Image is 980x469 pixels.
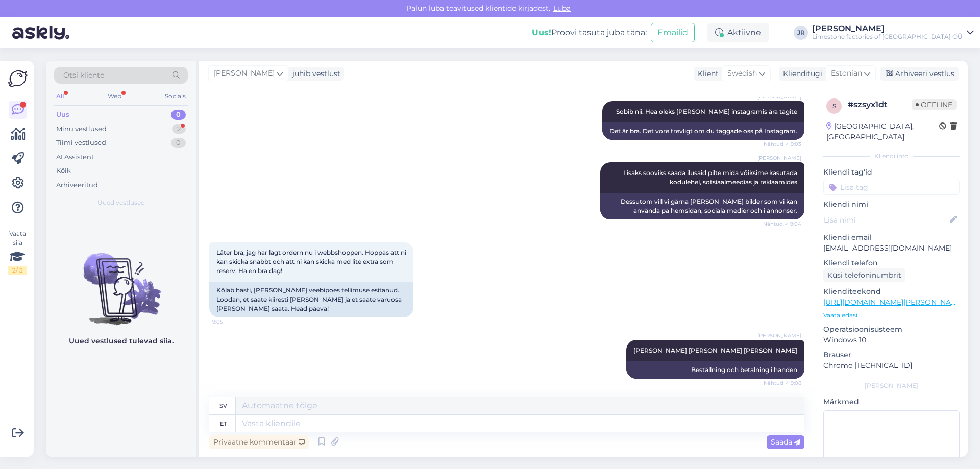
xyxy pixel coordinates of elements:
div: juhib vestlust [288,68,340,79]
span: Swedish [727,68,757,79]
div: Kõik [56,166,71,176]
div: Proovi tasuta juba täna: [532,27,647,39]
div: Dessutom vill vi gärna [PERSON_NAME] bilder som vi kan använda på hemsidan, sociala medier och i ... [600,193,804,219]
div: Klient [694,68,719,79]
span: Nähtud ✓ 9:03 [763,140,801,148]
div: et [220,415,227,432]
span: Uued vestlused [97,198,145,207]
img: Askly Logo [8,69,28,88]
div: 2 / 3 [8,266,27,275]
p: Uued vestlused tulevad siia. [69,336,174,347]
div: Minu vestlused [56,124,107,134]
span: Estonian [831,68,862,79]
div: Tiimi vestlused [56,138,106,148]
div: Küsi telefoninumbrit [823,268,905,282]
p: Kliendi tag'id [823,167,960,178]
div: Klienditugi [779,68,822,79]
div: Web [106,90,124,103]
p: [EMAIL_ADDRESS][DOMAIN_NAME] [823,243,960,254]
p: Märkmed [823,397,960,407]
p: Brauser [823,350,960,360]
div: 0 [171,138,186,148]
span: Låter bra, jag har lagt ordern nu i webbshoppen. Hoppas att ni kan skicka snabbt och att ni kan s... [216,249,408,275]
p: Kliendi nimi [823,199,960,210]
span: Otsi kliente [63,70,104,81]
p: Operatsioonisüsteem [823,324,960,335]
p: Windows 10 [823,335,960,345]
div: 2 [172,124,186,134]
span: [PERSON_NAME] [PERSON_NAME] [PERSON_NAME] [633,347,797,354]
div: # szsyx1dt [848,98,912,111]
p: Klienditeekond [823,286,960,297]
div: Vaata siia [8,229,27,275]
div: [GEOGRAPHIC_DATA], [GEOGRAPHIC_DATA] [826,121,939,142]
div: Uus [56,110,69,120]
div: [PERSON_NAME] [812,24,963,33]
div: Kõlab hästi, [PERSON_NAME] veebipoes tellimuse esitanud. Loodan, et saate kiiresti [PERSON_NAME] ... [209,282,413,317]
span: Luba [550,4,574,13]
p: Kliendi telefon [823,258,960,268]
span: s [832,102,836,110]
span: Offline [912,99,957,110]
a: [URL][DOMAIN_NAME][PERSON_NAME] [823,298,964,307]
span: Lisaks sooviks saada ilusaid pilte mida võiksime kasutada kodulehel, sotsiaalmeedias ja reklaamides [623,169,799,186]
input: Lisa nimi [824,214,948,226]
img: No chats [46,235,196,327]
div: 0 [171,110,186,120]
span: [PERSON_NAME] [214,68,275,79]
div: Kliendi info [823,152,960,161]
input: Lisa tag [823,180,960,195]
span: Saada [771,437,800,447]
div: Det är bra. Det vore trevligt om du taggade oss på Instagram. [602,122,804,140]
span: [PERSON_NAME] [757,332,801,339]
span: Nähtud ✓ 9:08 [763,379,801,387]
button: Emailid [651,23,695,42]
div: Aktiivne [707,23,769,42]
span: Nähtud ✓ 9:04 [763,220,801,228]
div: Arhiveeri vestlus [880,67,959,81]
p: Chrome [TECHNICAL_ID] [823,360,960,371]
p: Vaata edasi ... [823,311,960,320]
div: Socials [163,90,188,103]
div: Beställning och betalning i handen [626,361,804,379]
div: [PERSON_NAME] [823,381,960,390]
div: Privaatne kommentaar [209,435,309,449]
div: Arhiveeritud [56,180,98,190]
span: 9:05 [212,318,251,326]
span: [PERSON_NAME] [757,154,801,162]
p: Kliendi email [823,232,960,243]
a: [PERSON_NAME]Limestone factories of [GEOGRAPHIC_DATA] OÜ [812,24,974,41]
div: JR [794,26,808,40]
span: Sobib nii. Hea oleks [PERSON_NAME] instagramis ära tagite [616,108,797,115]
div: All [54,90,66,103]
b: Uus! [532,28,551,37]
div: AI Assistent [56,152,94,162]
div: Limestone factories of [GEOGRAPHIC_DATA] OÜ [812,33,963,41]
div: sv [219,397,227,414]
